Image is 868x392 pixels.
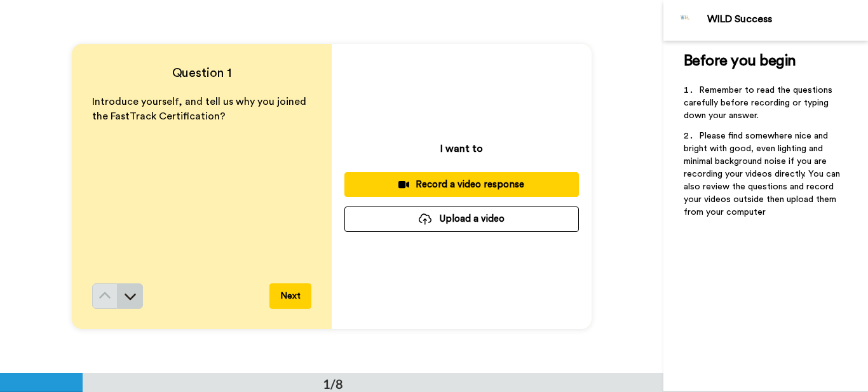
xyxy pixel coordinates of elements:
button: Record a video response [344,172,579,197]
span: Before you begin [684,53,796,69]
span: Please find somewhere nice and bright with good, even lighting and minimal background noise if yo... [684,132,843,217]
button: Next [269,283,311,309]
button: Upload a video [344,206,579,231]
div: WILD Success [707,13,867,25]
div: Record a video response [355,178,569,191]
span: Remember to read the questions carefully before recording or typing down your answer. [684,86,835,120]
span: Introduce yourself, and tell us why you joined the FastTrack Certification? [92,97,309,121]
p: I want to [440,141,483,156]
h4: Question 1 [92,64,311,82]
img: Profile Image [670,5,701,36]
